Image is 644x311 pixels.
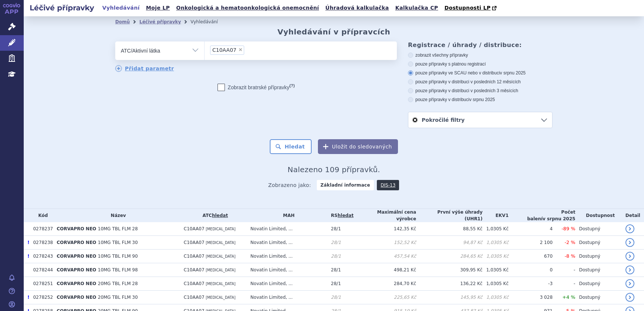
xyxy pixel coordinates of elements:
td: 0278237 [29,222,53,236]
a: detail [625,265,634,274]
a: hledat [338,213,353,218]
a: Moje LP [144,3,172,13]
span: C10AA07 [184,226,205,231]
td: Novatin Limited, ... [247,222,327,236]
td: Dostupný [575,263,622,277]
td: 136,22 Kč [416,277,482,291]
span: CORVAPRO NEO [57,226,96,231]
td: - [552,263,575,277]
span: 28/1 [331,254,341,259]
span: 28/1 [331,295,341,300]
th: Název [53,209,180,222]
td: Novatin Limited, ... [247,263,327,277]
span: C10AA07 [212,47,236,53]
td: 145,95 Kč [416,291,482,304]
h3: Registrace / úhrady / distribuce: [408,41,552,49]
span: CORVAPRO NEO [57,295,96,300]
td: Novatin Limited, ... [247,250,327,263]
th: EKV1 [482,209,508,222]
span: [MEDICAL_DATA] [206,282,235,286]
th: První výše úhrady (UHR1) [416,209,482,222]
span: -89 % [562,226,575,231]
a: Léčivé přípravky [139,19,181,24]
a: Přidat parametr [115,65,174,72]
button: Hledat [270,139,312,154]
td: 457,54 Kč [353,250,416,263]
span: +4 % [562,294,575,300]
span: [MEDICAL_DATA] [206,295,235,300]
th: Kód [29,209,53,222]
a: Pokročilé filtry [408,112,552,128]
label: pouze přípravky v distribuci v posledních 12 měsících [408,79,552,85]
td: Dostupný [575,250,622,263]
span: 10MG TBL FLM 98 [98,267,138,272]
span: -2 % [565,240,575,245]
span: [MEDICAL_DATA] [206,241,235,245]
span: -8 % [565,253,575,259]
td: 498,21 Kč [353,263,416,277]
a: detail [625,279,634,288]
a: Dostupnosti LP [442,3,500,13]
strong: Základní informace [317,180,374,190]
td: 1,0305 Kč [482,236,508,250]
span: 20MG TBL FLM 28 [98,281,138,286]
span: Nalezeno 109 přípravků. [288,165,380,174]
h2: Léčivé přípravky [24,3,100,13]
th: Počet balení [509,209,575,222]
td: Novatin Limited, ... [247,236,327,250]
label: zobrazit všechny přípravky [408,52,552,58]
td: 0278252 [29,291,53,304]
span: C10AA07 [184,240,205,245]
td: 0 [509,263,553,277]
span: C10AA07 [184,295,205,300]
span: 28/1 [331,226,341,231]
span: Poslední data tohoto produktu jsou ze SCAU platného k 01.09.2025. [27,240,29,245]
h2: Vyhledávání v přípravcích [278,27,391,36]
abbr: (?) [289,83,295,88]
span: CORVAPRO NEO [57,240,96,245]
span: CORVAPRO NEO [57,281,96,286]
a: hledat [212,213,228,218]
td: 142,35 Kč [353,222,416,236]
td: 670 [509,250,553,263]
a: DIS-13 [377,180,399,190]
td: Dostupný [575,222,622,236]
a: Kalkulačka CP [393,3,441,13]
a: detail [625,224,634,233]
span: [MEDICAL_DATA] [206,268,235,272]
span: × [238,47,243,52]
td: 94,87 Kč [416,236,482,250]
label: pouze přípravky ve SCAU nebo v distribuci [408,70,552,76]
span: 20MG TBL FLM 30 [98,295,138,300]
td: 1,0305 Kč [482,263,508,277]
td: Dostupný [575,236,622,250]
td: 2 100 [509,236,553,250]
a: Domů [115,19,130,24]
span: CORVAPRO NEO [57,267,96,272]
td: Dostupný [575,277,622,291]
th: Maximální cena výrobce [353,209,416,222]
td: 0278251 [29,277,53,291]
td: 1,0305 Kč [482,277,508,291]
span: v srpnu 2025 [542,216,575,221]
span: Poslední data tohoto produktu jsou ze SCAU platného k 01.09.2025. [27,295,29,300]
input: C10AA07 [246,45,250,54]
span: 10MG TBL FLM 30 [98,240,138,245]
span: CORVAPRO NEO [57,254,96,259]
span: [MEDICAL_DATA] [206,254,235,258]
td: 0278243 [29,250,53,263]
label: pouze přípravky v distribuci v posledních 3 měsících [408,88,552,94]
td: 4 [509,222,553,236]
span: 28/1 [331,267,341,272]
span: [MEDICAL_DATA] [206,227,235,231]
span: 28/1 [331,281,341,286]
span: C10AA07 [184,267,205,272]
a: detail [625,252,634,261]
th: RS [327,209,353,222]
td: 309,95 Kč [416,263,482,277]
td: 0278238 [29,236,53,250]
td: Novatin Limited, ... [247,277,327,291]
td: 1,0305 Kč [482,222,508,236]
label: pouze přípravky v distribuci [408,97,552,103]
span: v srpnu 2025 [500,70,525,76]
